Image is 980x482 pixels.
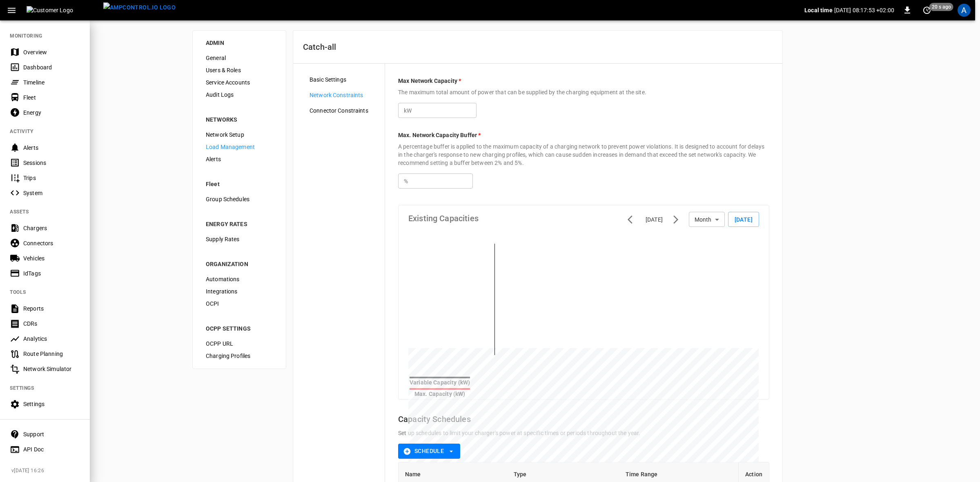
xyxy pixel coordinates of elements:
span: 20 s ago [929,3,953,11]
div: System [23,189,80,197]
div: Connectors [23,239,80,247]
p: [DATE] 08:17:53 +02:00 [834,6,894,14]
div: profile-icon [958,4,971,17]
div: API Doc [23,445,80,453]
div: Timeline [23,78,80,87]
div: Reports [23,304,80,313]
div: Sessions [23,159,80,167]
div: Vehicles [23,254,80,262]
div: Analytics [23,335,80,343]
div: IdTags [23,269,80,278]
div: Alerts [23,144,80,152]
div: Overview [23,48,80,56]
div: CDRs [23,320,80,328]
div: Fleet [23,93,80,102]
div: Trips [23,174,80,182]
button: set refresh interval [920,4,933,17]
div: Route Planning [23,350,80,358]
div: Chargers [23,224,80,232]
img: Customer Logo [27,6,100,14]
div: Network Simulator [23,365,80,373]
div: Dashboard [23,63,80,71]
div: Settings [23,400,80,408]
img: ampcontrol.io logo [103,2,176,13]
div: Support [23,430,80,438]
span: v [DATE] 16:26 [11,467,83,475]
div: Energy [23,109,80,117]
p: Local time [804,6,833,14]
